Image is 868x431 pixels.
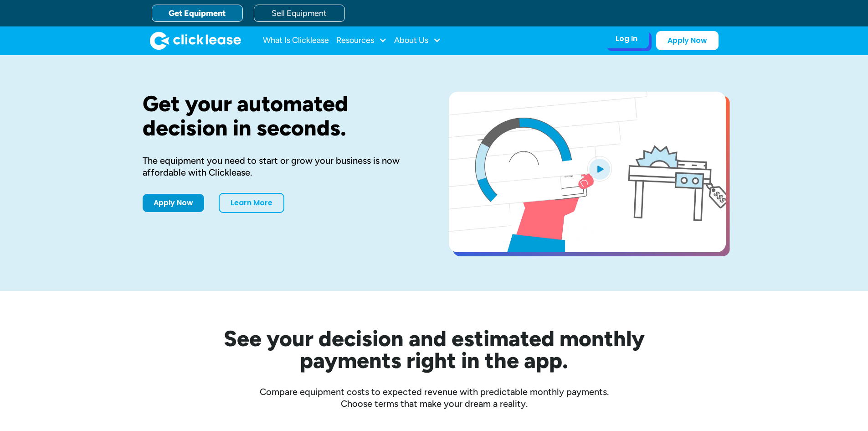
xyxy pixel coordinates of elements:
[150,31,241,50] img: Clicklease logo
[616,34,637,43] div: Log In
[143,386,726,410] div: Compare equipment costs to expected revenue with predictable monthly payments. Choose terms that ...
[143,92,420,140] h1: Get your automated decision in seconds.
[143,194,204,212] a: Apply Now
[254,5,345,22] a: Sell Equipment
[336,31,387,50] div: Resources
[263,31,329,50] a: What Is Clicklease
[394,31,441,50] div: About Us
[150,31,241,50] a: home
[587,156,612,182] img: Blue play button logo on a light blue circular background
[143,155,420,178] div: The equipment you need to start or grow your business is now affordable with Clicklease.
[656,31,719,50] a: Apply Now
[449,92,726,252] a: open lightbox
[179,327,689,371] h2: See your decision and estimated monthly payments right in the app.
[152,5,243,22] a: Get Equipment
[219,193,284,213] a: Learn More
